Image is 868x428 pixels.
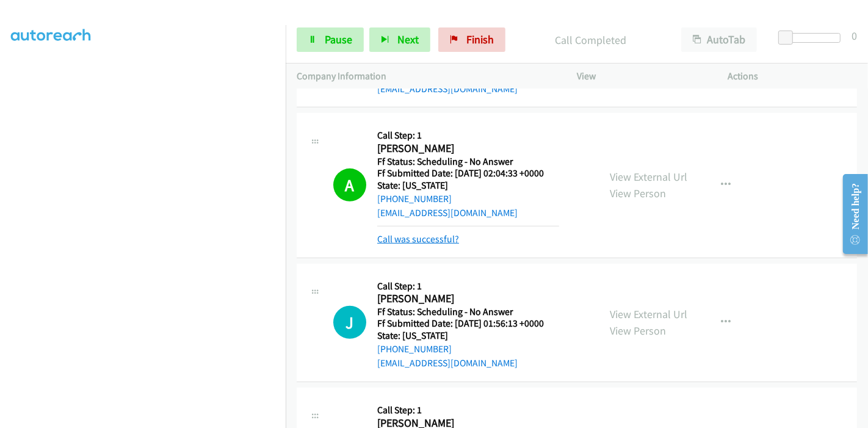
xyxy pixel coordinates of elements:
span: Pause [325,32,352,46]
a: Finish [438,27,505,52]
h1: A [333,169,366,201]
a: View External Url [610,170,687,184]
a: Call was successful? [377,233,459,245]
div: The call is yet to be attempted [333,306,366,339]
a: [EMAIL_ADDRESS][DOMAIN_NAME] [377,357,518,369]
h5: State: [US_STATE] [377,330,559,342]
h5: Call Step: 1 [377,404,585,416]
a: Pause [297,27,364,52]
a: [PHONE_NUMBER] [377,193,452,205]
span: Next [397,32,419,46]
a: [EMAIL_ADDRESS][DOMAIN_NAME] [377,207,518,219]
button: AutoTab [681,27,757,52]
p: Company Information [297,69,555,84]
a: View Person [610,324,666,338]
h5: Call Step: 1 [377,129,559,142]
p: View [577,69,706,84]
h5: Ff Status: Scheduling - No Answer [377,156,559,168]
h5: Ff Submitted Date: [DATE] 02:04:33 +0000 [377,167,559,180]
iframe: Resource Center [833,165,868,263]
span: Finish [466,32,494,46]
p: Call Completed [522,32,659,48]
a: [EMAIL_ADDRESS][DOMAIN_NAME] [377,83,518,95]
p: Actions [728,69,858,84]
a: View Person [610,186,666,200]
h2: [PERSON_NAME] [377,292,559,306]
h5: Call Step: 1 [377,280,559,292]
h5: Ff Submitted Date: [DATE] 01:56:13 +0000 [377,317,559,330]
h5: State: [US_STATE] [377,180,559,192]
button: Next [369,27,430,52]
h2: [PERSON_NAME] [377,142,559,156]
div: 0 [852,27,857,44]
a: View External Url [610,307,687,321]
div: Delay between calls (in seconds) [784,33,841,43]
h5: Ff Status: Scheduling - No Answer [377,306,559,318]
h1: J [333,306,366,339]
a: [PHONE_NUMBER] [377,343,452,355]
